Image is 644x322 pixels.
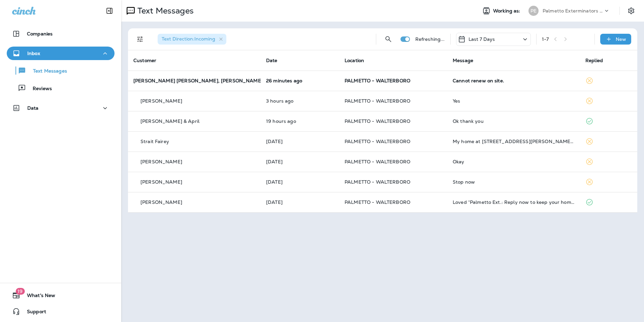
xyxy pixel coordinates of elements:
button: Companies [7,27,115,41]
p: New [616,36,626,42]
p: Palmetto Exterminators LLC [543,8,603,14]
p: [PERSON_NAME] [PERSON_NAME], [PERSON_NAME] [133,78,263,83]
p: Last 7 Days [469,36,495,42]
button: Settings [625,5,637,17]
p: [PERSON_NAME] [140,159,182,164]
span: Customer [133,57,156,63]
span: Replied [585,57,603,63]
p: Aug 12, 2025 04:55 PM [266,118,334,124]
p: Strait Fairey [140,139,169,144]
p: Aug 8, 2025 10:58 AM [266,179,334,185]
div: Text Direction:Incoming [158,34,226,45]
span: PALMETTO - WALTERBORO [345,78,410,84]
span: Support [20,309,46,317]
p: [PERSON_NAME] [140,199,182,205]
p: Aug 8, 2025 12:17 PM [266,139,334,144]
div: PE [528,6,539,16]
span: PALMETTO - WALTERBORO [345,159,410,165]
p: Companies [27,31,53,36]
p: Text Messages [26,68,67,75]
span: Location [345,57,364,63]
span: PALMETTO - WALTERBORO [345,98,410,104]
div: Stop now [453,179,575,185]
p: Data [27,105,39,111]
p: Reviews [26,86,52,92]
span: Working as: [493,8,522,14]
p: Text Messages [135,6,194,16]
span: Message [453,57,473,63]
div: 1 - 7 [542,36,549,42]
div: Okay [453,159,575,164]
div: Yes [453,98,575,104]
p: Aug 13, 2025 11:46 AM [266,78,334,83]
div: Cannot renew on site. [453,78,575,83]
div: Ok thank you [453,118,575,124]
button: Search Messages [382,32,395,46]
p: [PERSON_NAME] [140,98,182,104]
p: Aug 8, 2025 11:55 AM [266,159,334,164]
span: Date [266,57,278,63]
button: Inbox [7,47,115,60]
p: Aug 13, 2025 09:02 AM [266,98,334,104]
span: Text Direction : Incoming [162,36,215,42]
div: Loved “Palmetto Ext.: Reply now to keep your home safe from pests with Quarterly Pest Control! Ta... [453,199,575,205]
span: 19 [15,288,25,295]
button: Collapse Sidebar [100,4,119,18]
span: PALMETTO - WALTERBORO [345,179,410,185]
div: My home at 9136 Lottie Pope Rd is being invaded by roaches. Please confirm your receipt of this m... [453,139,575,144]
button: 19What's New [7,289,115,302]
p: Refreshing... [415,36,445,42]
button: Text Messages [7,63,115,78]
button: Support [7,305,115,318]
span: PALMETTO - WALTERBORO [345,199,410,205]
span: PALMETTO - WALTERBORO [345,118,410,124]
span: PALMETTO - WALTERBORO [345,138,410,144]
span: What's New [20,293,55,301]
button: Filters [133,32,147,46]
button: Reviews [7,81,115,95]
p: Aug 6, 2025 02:17 PM [266,199,334,205]
p: [PERSON_NAME] [140,179,182,185]
button: Data [7,101,115,115]
p: Inbox [27,51,40,56]
p: [PERSON_NAME] & April [140,118,199,124]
